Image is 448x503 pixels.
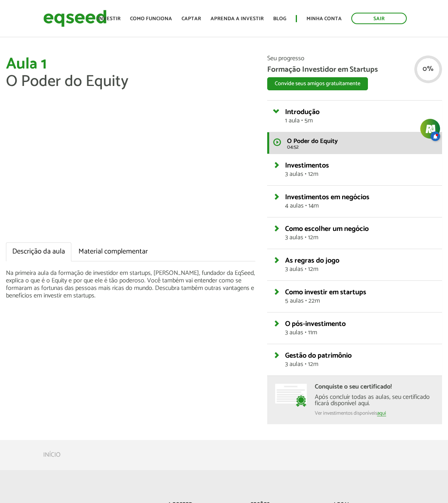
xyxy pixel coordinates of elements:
span: Como investir em startups [285,286,366,298]
span: O Poder do Equity [287,136,338,147]
a: Captar [182,16,201,21]
a: Investimentos em negócios4 aulas • 14m [285,194,436,209]
img: EqSeed [43,8,107,29]
span: O Poder do Equity [6,69,128,95]
a: Blog [273,16,286,21]
span: 3 aulas • 12m [285,234,436,241]
a: O Poder do Equity 04:52 [267,132,442,154]
span: Seu progresso [267,55,442,62]
strong: Conquiste o seu certificado! [315,381,392,392]
a: Introdução1 aula • 5m [285,109,436,124]
span: 3 aulas • 12m [285,361,436,368]
span: As regras do jogo [285,255,339,267]
a: Descrição da aula [6,242,71,261]
a: As regras do jogo3 aulas • 12m [285,257,436,272]
a: Como escolher um negócio3 aulas • 12m [285,225,436,241]
a: aqui [377,411,386,416]
span: 3 aulas • 12m [285,266,436,272]
span: Aula 1 [6,51,47,77]
a: Como investir em startups5 aulas • 22m [285,289,436,304]
div: Após concluir todas as aulas, seu certificado ficará disponível aqui. [315,394,434,407]
span: Introdução [285,106,320,118]
span: Investimentos em negócios [285,191,370,203]
span: Como escolher um negócio [285,223,369,235]
a: Sair [351,13,407,24]
a: Material complementar [72,242,154,261]
img: conquiste-certificado.png [275,384,307,407]
span: 3 aulas • 12m [285,171,436,177]
span: 04:52 [287,145,436,150]
span: 5 aulas • 22m [285,298,436,304]
a: Investimentos3 aulas • 12m [285,162,436,177]
span: Formação Investidor em Startups [267,66,442,73]
span: Gestão do patrimônio [285,350,352,362]
iframe: YouTube video player [6,98,255,238]
span: 3 aulas • 11m [285,330,436,336]
span: Investimentos [285,160,329,171]
a: Gestão do patrimônio3 aulas • 12m [285,352,436,368]
span: O pós-investimento [285,318,346,330]
button: Convide seus amigos gratuitamente [267,77,368,90]
a: Investir [98,16,121,21]
a: O pós-investimento3 aulas • 11m [285,320,436,336]
a: Aprenda a investir [211,16,264,21]
a: Como funciona [130,16,172,21]
p: Na primeira aula da formação de investidor em startups, [PERSON_NAME], fundador da EqSeed, explic... [6,269,255,300]
a: Minha conta [306,16,342,21]
a: Início [43,452,61,458]
span: 1 aula • 5m [285,118,436,124]
span: 4 aulas • 14m [285,203,436,209]
div: Ver investimentos disponíveis [315,411,434,416]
